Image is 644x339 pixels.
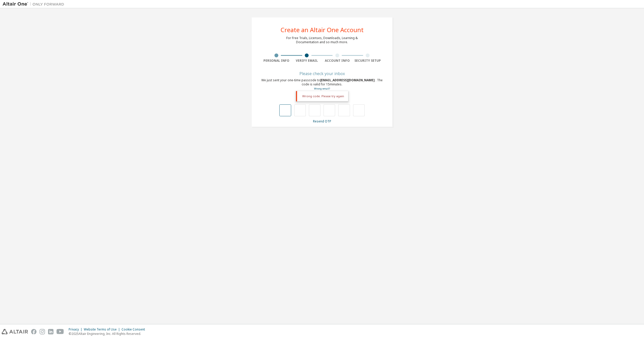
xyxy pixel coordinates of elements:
[57,329,64,334] img: youtube.svg
[261,78,383,91] div: We just sent your one-time passcode to . The code is valid for 15 minutes.
[261,72,383,75] div: Please check your inbox
[69,327,84,332] div: Privacy
[2,329,28,334] img: altair_logo.svg
[3,2,67,7] img: Altair One
[314,87,330,90] a: Go back to the registration form
[322,59,353,63] div: Account Info
[31,329,36,334] img: facebook.svg
[286,36,358,44] div: For Free Trials, Licenses, Downloads, Learning & Documentation and so much more.
[84,327,122,332] div: Website Terms of Use
[69,332,148,336] p: © 2025 Altair Engineering, Inc. All Rights Reserved.
[122,327,148,332] div: Cookie Consent
[313,119,331,123] a: Resend OTP
[48,329,53,334] img: linkedin.svg
[320,78,375,82] span: [EMAIL_ADDRESS][DOMAIN_NAME]
[292,59,322,63] div: Verify Email
[281,27,364,33] div: Create an Altair One Account
[261,59,292,63] div: Personal Info
[40,329,45,334] img: instagram.svg
[353,59,383,63] div: Security Setup
[296,91,348,101] div: Wrong code. Please try again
